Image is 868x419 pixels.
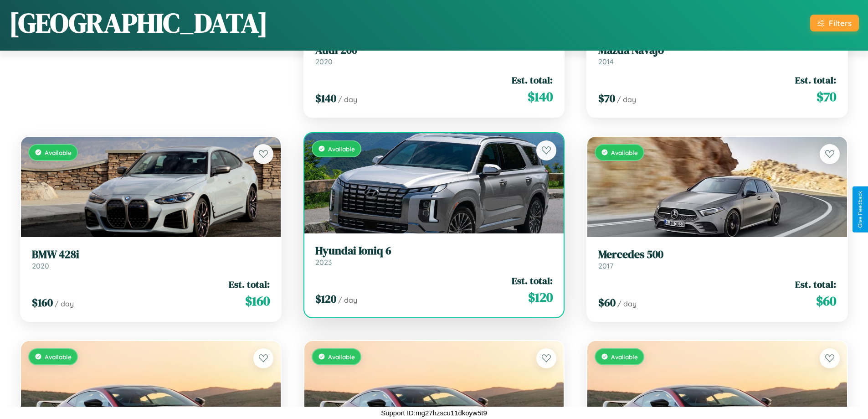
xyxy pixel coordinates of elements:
h3: Mercedes 500 [598,248,836,261]
span: $ 160 [32,295,53,310]
h3: Mazda Navajo [598,44,836,57]
span: Est. total: [512,274,553,287]
span: / day [617,95,636,104]
h3: Audi 200 [315,44,553,57]
a: Audi 2002020 [315,44,553,66]
span: Available [45,353,72,361]
span: Est. total: [229,278,270,291]
span: 2017 [598,261,613,270]
span: Available [328,145,355,153]
span: Available [611,149,638,156]
a: BMW 428i2020 [32,248,270,270]
div: Give Feedback [857,191,863,228]
span: $ 140 [315,91,336,106]
span: / day [338,295,357,305]
span: / day [55,299,74,308]
a: Mazda Navajo2014 [598,44,836,66]
span: / day [617,299,637,308]
span: $ 160 [245,292,270,310]
a: Mercedes 5002017 [598,248,836,270]
h3: BMW 428i [32,248,270,261]
div: Filters [829,18,852,28]
span: Est. total: [795,73,836,87]
p: Support ID: mg27hzscu11dkoyw5t9 [381,407,487,419]
span: $ 70 [598,91,615,106]
span: Est. total: [795,278,836,291]
span: 2014 [598,57,614,66]
a: Hyundai Ioniq 62023 [315,244,553,267]
span: / day [338,95,357,104]
span: $ 60 [598,295,616,310]
span: $ 60 [816,292,836,310]
span: Available [45,149,72,156]
span: 2020 [32,261,49,270]
span: $ 140 [528,88,553,106]
span: $ 120 [315,291,336,306]
span: $ 70 [817,88,836,106]
span: Available [328,353,355,361]
button: Filters [810,15,859,31]
span: 2020 [315,57,333,66]
h3: Hyundai Ioniq 6 [315,244,553,258]
span: Available [611,353,638,361]
span: $ 120 [528,288,553,306]
span: 2023 [315,258,332,267]
span: Est. total: [512,73,553,87]
h1: [GEOGRAPHIC_DATA] [9,4,268,41]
